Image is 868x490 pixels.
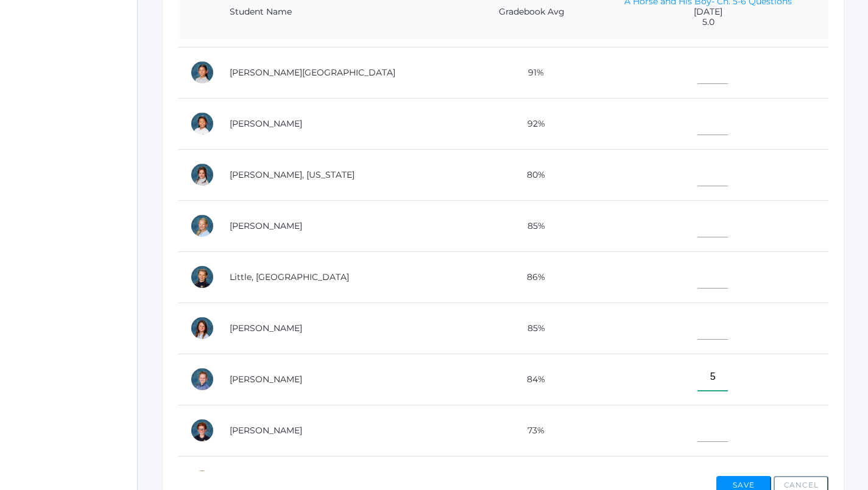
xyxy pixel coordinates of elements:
[230,374,302,385] a: [PERSON_NAME]
[475,200,588,251] td: 85%
[230,425,302,436] a: [PERSON_NAME]
[190,367,214,391] div: Dylan Sandeman
[190,316,214,340] div: Maggie Oram
[230,67,395,78] a: [PERSON_NAME][GEOGRAPHIC_DATA]
[190,60,214,85] div: Sofia La Rosa
[190,214,214,238] div: Chloe Lewis
[601,17,816,27] span: 5.0
[190,111,214,136] div: Lila Lau
[601,7,816,17] span: [DATE]
[475,405,588,456] td: 73%
[190,265,214,289] div: Savannah Little
[230,118,302,129] a: [PERSON_NAME]
[475,98,588,149] td: 92%
[475,47,588,98] td: 91%
[475,251,588,303] td: 86%
[230,323,302,334] a: [PERSON_NAME]
[190,163,214,187] div: Georgia Lee
[230,169,355,180] a: [PERSON_NAME], [US_STATE]
[190,418,214,443] div: Theodore Trumpower
[475,149,588,200] td: 80%
[230,220,302,231] a: [PERSON_NAME]
[475,354,588,405] td: 84%
[475,303,588,354] td: 85%
[230,271,349,282] a: Little, [GEOGRAPHIC_DATA]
